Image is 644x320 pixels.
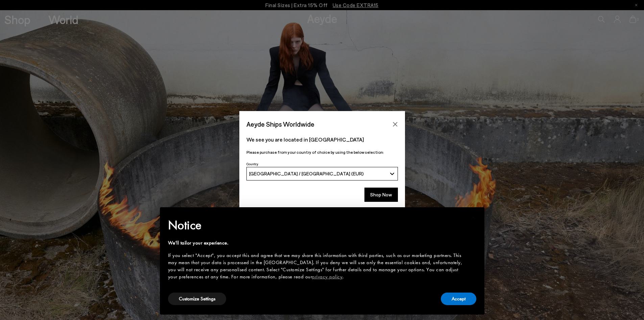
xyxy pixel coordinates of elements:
span: Country [246,162,258,166]
a: privacy policy [312,273,342,280]
button: Shop Now [364,188,398,202]
span: [GEOGRAPHIC_DATA] / [GEOGRAPHIC_DATA] (EUR) [249,171,364,176]
span: Aeyde Ships Worldwide [246,118,314,130]
div: If you select "Accept", you accept this and agree that we may share this information with third p... [168,252,466,280]
p: We see you are located in [GEOGRAPHIC_DATA] [246,135,398,144]
button: Close this notice [466,209,482,226]
button: Accept [441,293,476,305]
h2: Notice [168,216,466,234]
span: × [471,212,476,222]
p: Please purchase from your country of choice by using the below selection: [246,149,398,155]
div: We'll tailor your experience. [168,239,466,247]
button: Customize Settings [168,293,226,305]
button: Close [390,119,400,129]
